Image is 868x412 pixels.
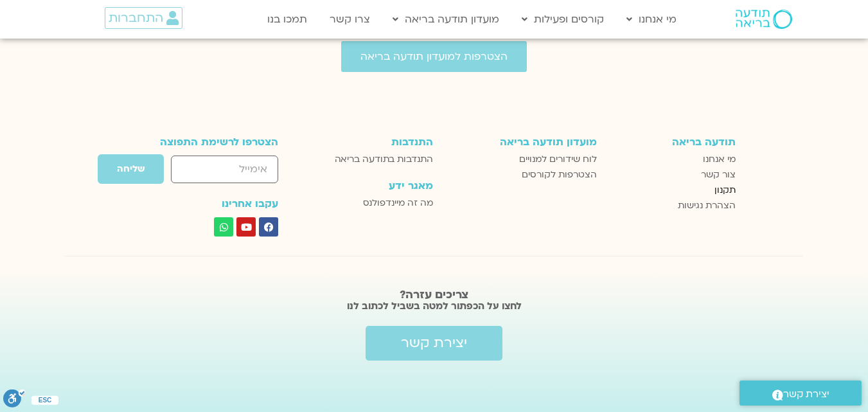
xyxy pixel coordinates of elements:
[678,198,736,213] span: הצהרת נגישות
[100,300,768,312] h2: לחצו על הכפתור למטה בשביל לכתוב לנו
[314,136,432,148] h3: התנדבות
[701,167,736,183] span: צור קשר
[386,7,506,31] a: מועדון תודעה בריאה
[314,195,432,211] a: מה זה מיינדפולנס
[620,7,683,31] a: מי אנחנו
[314,180,432,192] h3: מאגר ידע
[515,7,610,31] a: קורסים ופעילות
[610,198,736,213] a: הצהרת נגישות
[100,289,768,301] h2: צריכים עזרה?
[366,326,502,361] a: יצירת קשר
[171,156,278,183] input: אימייל
[363,195,433,211] span: מה זה מיינדפולנס
[335,152,433,167] span: התנדבות בתודעה בריאה
[610,152,736,167] a: מי אנחנו
[314,152,432,167] a: התנדבות בתודעה בריאה
[714,183,736,198] span: תקנון
[610,136,736,148] h3: תודעה בריאה
[446,152,597,167] a: לוח שידורים למנויים
[97,154,164,184] button: שליחה
[519,152,597,167] span: לוח שידורים למנויים
[341,41,527,72] a: הצטרפות למועדון תודעה בריאה
[401,336,467,351] span: יצירת קשר
[446,167,597,183] a: הצטרפות לקורסים
[133,136,279,148] h3: הצטרפו לרשימת התפוצה
[323,7,376,31] a: צרו קשר
[133,154,279,191] form: טופס חדש
[261,7,314,31] a: תמכו בנו
[522,167,597,183] span: הצטרפות לקורסים
[703,152,736,167] span: מי אנחנו
[117,164,145,174] span: שליחה
[736,10,792,29] img: תודעה בריאה
[610,167,736,183] a: צור קשר
[109,11,163,25] span: התחברות
[610,183,736,198] a: תקנון
[783,386,829,403] span: יצירת קשר
[446,136,597,148] h3: מועדון תודעה בריאה
[105,7,182,29] a: התחברות
[360,51,508,62] span: הצטרפות למועדון תודעה בריאה
[133,198,279,210] h3: עקבו אחרינו
[740,381,862,406] a: יצירת קשר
